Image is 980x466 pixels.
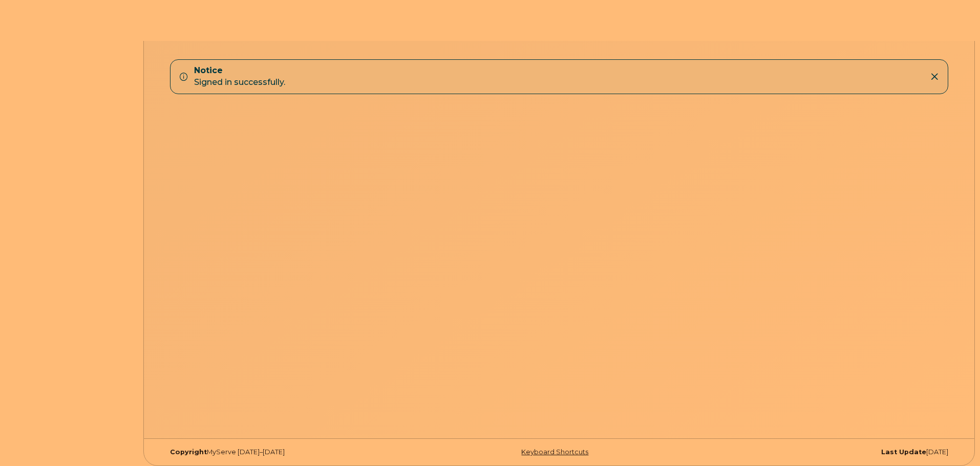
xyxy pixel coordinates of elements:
div: MyServe [DATE]–[DATE] [162,448,427,456]
a: Keyboard Shortcuts [521,448,588,456]
strong: Notice [194,65,285,77]
strong: Last Update [881,448,926,456]
strong: Copyright [170,448,207,456]
div: [DATE] [691,448,956,456]
div: Signed in successfully. [194,65,285,88]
